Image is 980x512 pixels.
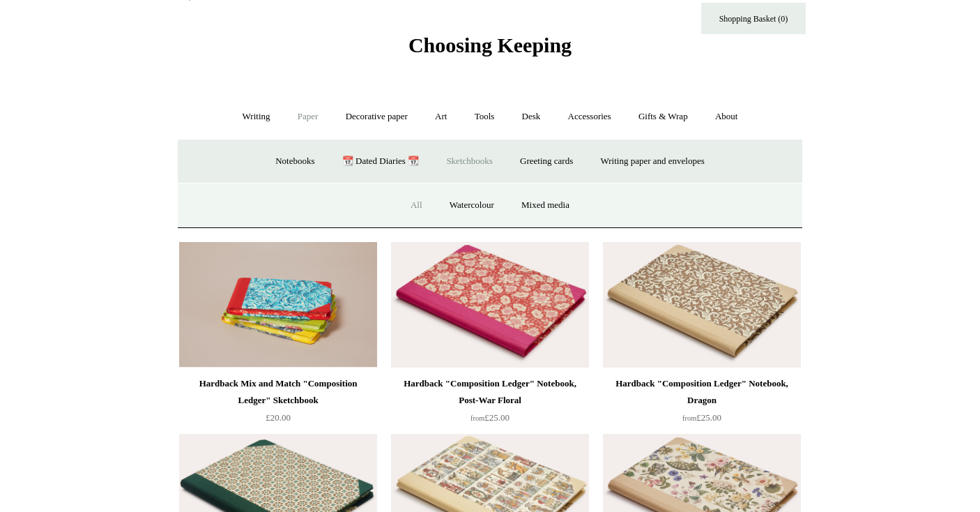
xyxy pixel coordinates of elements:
[606,375,797,409] div: Hardback "Composition Ledger" Notebook, Dragon
[603,242,801,368] a: Hardback "Composition Ledger" Notebook, Dragon Hardback "Composition Ledger" Notebook, Dragon
[470,412,510,423] span: £25.00
[422,98,459,135] a: Art
[703,98,751,135] a: About
[462,98,507,135] a: Tools
[470,414,484,422] span: from
[408,33,572,57] span: Choosing Keeping
[408,45,572,54] a: Choosing Keeping
[434,143,505,180] a: Sketchbooks
[333,98,420,135] a: Decorative paper
[510,98,553,135] a: Desk
[603,242,801,368] img: Hardback "Composition Ledger" Notebook, Dragon
[179,375,377,432] a: Hardback Mix and Match "Composition Ledger" Sketchbook £20.00
[179,242,377,368] img: Hardback Mix and Match "Composition Ledger" Sketchbook
[395,375,585,409] div: Hardback "Composition Ledger" Notebook, Post-War Floral
[263,143,327,180] a: Notebooks
[507,143,585,180] a: Greeting cards
[398,187,435,224] a: All
[626,98,700,135] a: Gifts & Wrap
[682,412,721,423] span: £25.00
[230,98,283,135] a: Writing
[437,187,507,224] a: Watercolour
[391,242,589,368] img: Hardback "Composition Ledger" Notebook, Post-War Floral
[391,375,589,432] a: Hardback "Composition Ledger" Notebook, Post-War Floral from£25.00
[509,187,582,224] a: Mixed media
[556,98,624,135] a: Accessories
[183,375,374,409] div: Hardback Mix and Match "Composition Ledger" Sketchbook
[285,98,331,135] a: Paper
[330,143,431,180] a: 📆 Dated Diaries 📆
[701,3,806,34] a: Shopping Basket (0)
[266,412,291,423] span: £20.00
[603,375,801,432] a: Hardback "Composition Ledger" Notebook, Dragon from£25.00
[588,143,717,180] a: Writing paper and envelopes
[391,242,589,368] a: Hardback "Composition Ledger" Notebook, Post-War Floral Hardback "Composition Ledger" Notebook, P...
[179,242,377,368] a: Hardback Mix and Match "Composition Ledger" Sketchbook Hardback Mix and Match "Composition Ledger...
[682,414,696,422] span: from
